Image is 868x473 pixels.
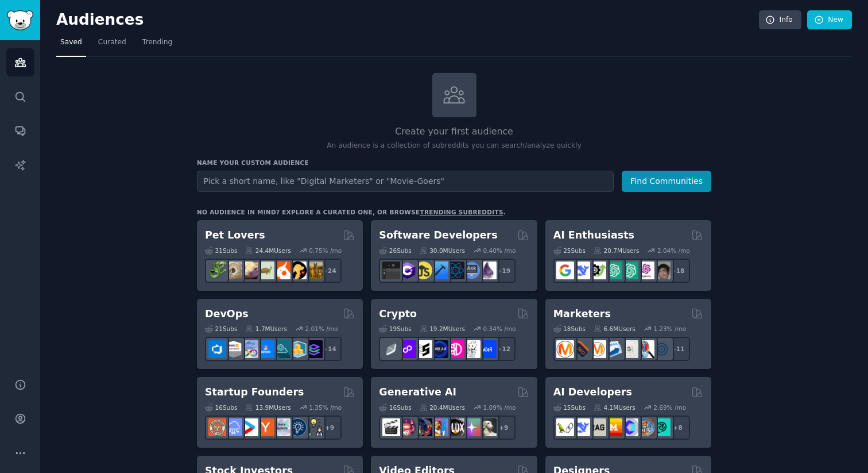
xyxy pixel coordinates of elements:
[572,340,590,358] img: bigseo
[208,418,226,436] img: EntrepreneurRideAlong
[420,247,465,255] div: 30.0M Users
[666,416,690,440] div: + 8
[309,247,342,255] div: 0.75 % /mo
[241,418,258,436] img: startup
[197,141,711,151] p: An audience is a collection of subreddits you can search/analyze quickly
[447,262,464,279] img: reactnative
[398,340,416,358] img: 0xPolygon
[205,325,237,333] div: 21 Sub s
[483,247,516,255] div: 0.40 % /mo
[414,340,432,358] img: ethstaker
[398,262,416,279] img: csharp
[379,307,417,321] h2: Crypto
[483,403,516,412] div: 1.09 % /mo
[98,37,126,48] span: Curated
[604,262,622,279] img: chatgpt_promptDesign
[637,340,654,358] img: MarketingResearch
[379,385,456,399] h2: Generative AI
[420,325,465,333] div: 19.2M Users
[241,340,258,358] img: Docker_DevOps
[224,418,242,436] img: SaaS
[621,418,638,436] img: OpenSourceAI
[588,262,606,279] img: AItoolsCatalog
[398,418,416,436] img: dalle2
[759,10,801,30] a: Info
[305,325,338,333] div: 2.01 % /mo
[594,247,639,255] div: 20.7M Users
[379,403,411,412] div: 16 Sub s
[556,262,574,279] img: GoogleGeminiAI
[621,340,638,358] img: googleads
[594,325,635,333] div: 6.6M Users
[379,228,497,243] h2: Software Developers
[379,325,411,333] div: 19 Sub s
[289,418,307,436] img: Entrepreneurship
[414,418,432,436] img: deepdream
[657,247,690,255] div: 2.04 % /mo
[56,33,86,57] a: Saved
[382,340,400,358] img: ethfinance
[305,418,323,436] img: growmybusiness
[621,262,638,279] img: chatgpt_prompts_
[491,259,516,283] div: + 19
[245,403,290,412] div: 13.9M Users
[653,403,686,412] div: 2.69 % /mo
[224,262,242,279] img: ballpython
[257,340,274,358] img: DevOpsLinks
[572,262,590,279] img: DeepSeek
[197,171,614,192] input: Pick a short name, like "Digital Marketers" or "Movie-Goers"
[317,337,342,361] div: + 14
[245,247,290,255] div: 24.4M Users
[666,337,690,361] div: + 11
[637,418,654,436] img: llmops
[553,325,586,333] div: 18 Sub s
[257,262,274,279] img: turtle
[447,340,464,358] img: defiblockchain
[257,418,274,436] img: ycombinator
[205,403,237,412] div: 16 Sub s
[594,403,635,412] div: 4.1M Users
[463,418,480,436] img: starryai
[553,385,632,399] h2: AI Developers
[431,262,448,279] img: iOSProgramming
[491,416,516,440] div: + 9
[208,340,226,358] img: azuredevops
[414,262,432,279] img: learnjavascript
[479,418,497,436] img: DreamBooth
[653,418,671,436] img: AIDevelopersSociety
[463,340,480,358] img: CryptoNews
[245,325,287,333] div: 1.7M Users
[463,262,480,279] img: AskComputerScience
[637,262,654,279] img: OpenAIDev
[431,340,448,358] img: web3
[653,262,671,279] img: ArtificalIntelligence
[666,259,690,283] div: + 18
[420,403,465,412] div: 20.4M Users
[556,340,574,358] img: content_marketing
[7,10,33,30] img: GummySearch logo
[205,385,304,399] h2: Startup Founders
[317,259,342,283] div: + 24
[241,262,258,279] img: leopardgeckos
[572,418,590,436] img: DeepSeek
[807,10,852,30] a: New
[553,307,611,321] h2: Marketers
[309,403,342,412] div: 1.35 % /mo
[273,340,290,358] img: platformengineering
[556,418,574,436] img: LangChain
[653,340,671,358] img: OnlineMarketing
[491,337,516,361] div: + 12
[224,340,242,358] img: AWS_Certified_Experts
[653,325,686,333] div: 1.23 % /mo
[142,37,172,48] span: Trending
[382,418,400,436] img: aivideo
[289,340,307,358] img: aws_cdk
[479,262,497,279] img: elixir
[197,125,711,139] h2: Create your first audience
[205,247,237,255] div: 31 Sub s
[588,418,606,436] img: Rag
[604,340,622,358] img: Emailmarketing
[60,37,82,48] span: Saved
[205,228,265,243] h2: Pet Lovers
[94,33,130,57] a: Curated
